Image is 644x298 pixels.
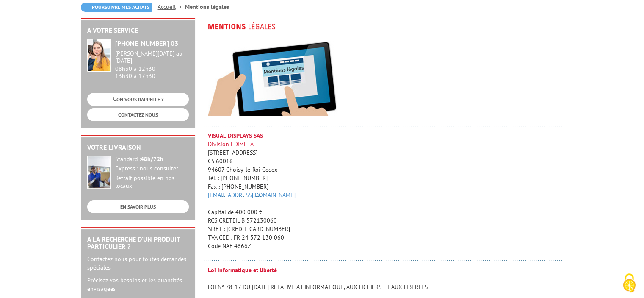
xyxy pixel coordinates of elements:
h2: Votre livraison [87,144,189,151]
a: Accueil [158,3,185,11]
p: [STREET_ADDRESS] CS 60016 94607 Choisy-le-Roi Cedex Capital de 400 000 € RCS CRETEIL B 572130060 ... [208,131,564,250]
span: Division EDIMETA [208,132,263,148]
li: Mentions légales [185,3,229,11]
strong: 48h/72h [141,155,163,163]
a: Poursuivre mes achats [81,3,152,12]
button: Cookies (fenêtre modale) [614,269,644,298]
span: Tél. : [PHONE_NUMBER] Fax : [PHONE_NUMBER] [208,174,273,202]
a: CONTACTEZ-NOUS [87,108,189,121]
a: ON VOUS RAPPELLE ? [87,93,189,106]
p: Contactez-nous pour toutes demandes spéciales [87,255,189,272]
h2: A la recherche d'un produit particulier ? [87,236,189,251]
img: widget-livraison.jpg [87,156,111,189]
strong: VISUAL-DISPLAYS SAS [208,132,263,139]
img: widget-service.jpg [87,39,111,72]
p: Précisez vos besoins et les quantités envisagées [87,276,189,293]
div: Express : nous consulter [115,165,189,173]
strong: [PHONE_NUMBER] 03 [115,39,178,47]
div: 08h30 à 12h30 13h30 à 17h30 [115,50,189,79]
a: [EMAIL_ADDRESS][DOMAIN_NAME] [208,191,296,199]
img: Cookies (fenêtre modale) [619,273,640,294]
div: [PERSON_NAME][DATE] au [DATE] [115,50,189,64]
strong: Loi informatique et liberté [208,266,277,274]
div: Retrait possible en nos locaux [115,175,189,190]
a: EN SAVOIR PLUS [87,200,189,213]
img: mentions_legales.gif [208,18,277,32]
img: mentions-legales.jpg [208,41,337,116]
div: Standard : [115,156,189,163]
h2: A votre service [87,27,189,34]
